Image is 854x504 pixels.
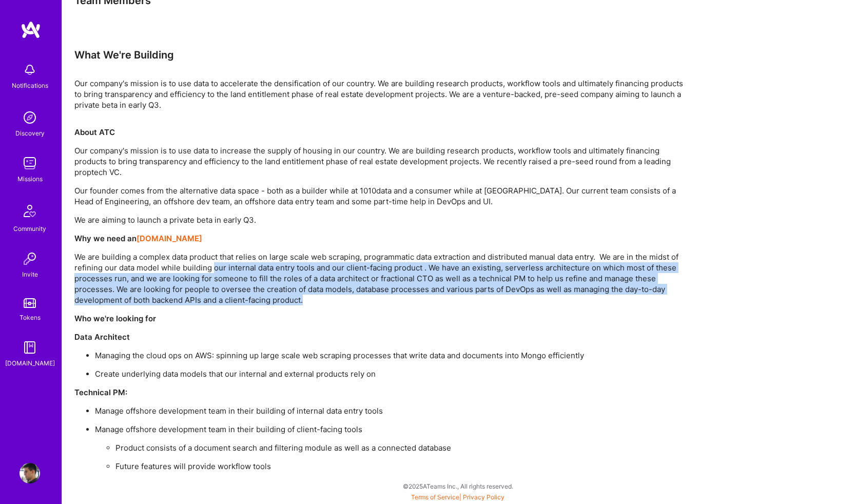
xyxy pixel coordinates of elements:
a: User Avatar [17,463,43,483]
strong: Why we need an [74,234,137,243]
p: Future features will provide workflow tools [115,461,690,472]
a: Privacy Policy [463,493,504,501]
p: Managing the cloud ops on AWS: spinning up large scale web scraping processes that write data and... [95,350,690,361]
div: Discovery [15,128,45,139]
a: Terms of Service [411,493,459,501]
p: We are aiming to launch a private beta in early Q3. [74,215,690,225]
div: © 2025 ATeams Inc., All rights reserved. [62,473,854,499]
p: We are building a complex data product that relies on large scale web scraping, programmatic data... [74,251,690,305]
img: guide book [20,337,40,358]
div: What We're Building [74,48,690,62]
div: Missions [17,173,43,184]
a: [DOMAIN_NAME] [137,234,202,243]
p: Our company's mission is to use data to accelerate the densification of our country. We are build... [74,78,690,110]
strong: Data Architect [74,332,130,342]
span: | [411,493,504,501]
img: logo [21,21,41,39]
p: Create underlying data models that our internal and external products rely on [95,369,690,379]
p: Product consists of a document search and filtering module as well as a connected database [115,442,690,453]
img: User Avatar [20,463,40,483]
strong: About ATC [74,127,115,137]
div: Community [13,223,46,234]
img: Invite [20,248,40,269]
img: teamwork [20,153,40,173]
div: Tokens [20,312,41,323]
strong: Technical PM: [74,387,127,397]
img: tokens [24,298,36,308]
img: Community [17,199,42,223]
div: Invite [22,269,38,280]
p: Manage offshore development team in their building of client-facing tools [95,424,690,435]
p: Our company's mission is to use data to increase the supply of housing in our country. We are bui... [74,145,690,178]
div: [DOMAIN_NAME] [5,358,55,369]
strong: Who we're looking for [74,314,156,323]
p: Our founder comes from the alternative data space - both as a builder while at 1010data and a con... [74,185,690,207]
img: bell [20,60,40,80]
img: discovery [20,107,40,128]
div: Notifications [12,80,48,91]
p: Manage offshore development team in their building of internal data entry tools [95,405,690,416]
